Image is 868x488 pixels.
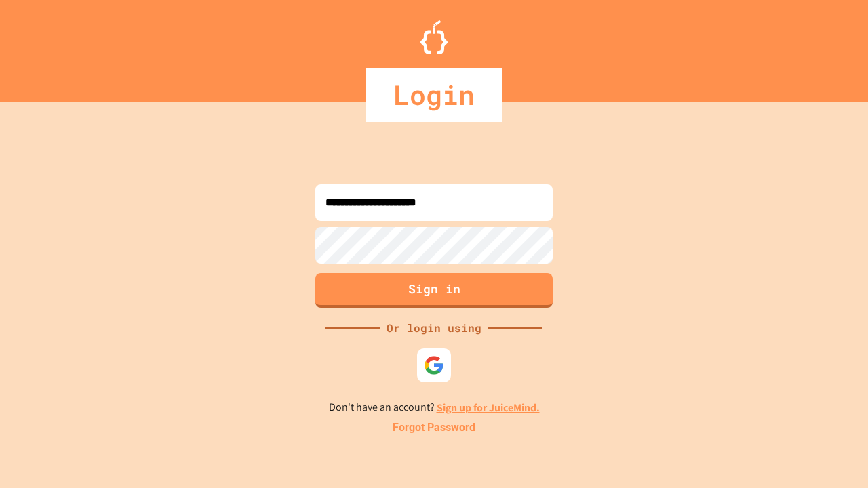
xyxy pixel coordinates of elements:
div: Login [366,68,502,122]
img: google-icon.svg [424,355,444,375]
a: Sign up for JuiceMind. [437,401,540,415]
img: Logo.svg [420,20,448,54]
div: Or login using [380,320,488,336]
p: Don't have an account? [329,399,540,416]
a: Forgot Password [393,420,475,436]
button: Sign in [315,273,553,308]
